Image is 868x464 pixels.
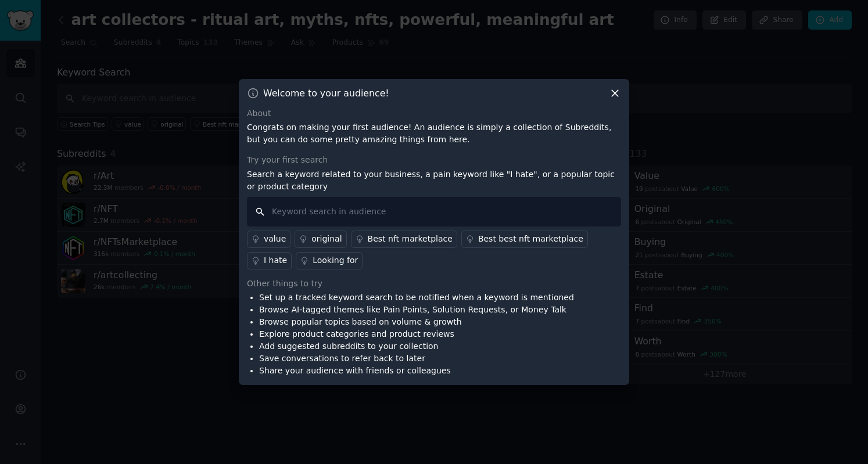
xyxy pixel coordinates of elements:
div: Try your first search [247,154,621,166]
div: Other things to try [247,278,621,290]
li: Share your audience with friends or colleagues [259,365,574,377]
div: About [247,107,621,120]
a: Best nft marketplace [351,231,457,248]
h3: Welcome to your audience! [263,87,389,99]
li: Browse popular topics based on volume & growth [259,316,574,328]
input: Keyword search in audience [247,197,621,226]
li: Set up a tracked keyword search to be notified when a keyword is mentioned [259,292,574,304]
p: Search a keyword related to your business, a pain keyword like "I hate", or a popular topic or pr... [247,168,621,193]
a: original [295,231,346,248]
a: I hate [247,252,292,269]
div: Looking for [313,254,358,267]
li: Add suggested subreddits to your collection [259,340,574,353]
div: original [311,233,342,245]
div: value [264,233,286,245]
a: Best best nft marketplace [461,231,588,248]
div: Best nft marketplace [368,233,453,245]
li: Browse AI-tagged themes like Pain Points, Solution Requests, or Money Talk [259,304,574,316]
a: Looking for [296,252,363,269]
p: Congrats on making your first audience! An audience is simply a collection of Subreddits, but you... [247,121,621,146]
li: Explore product categories and product reviews [259,328,574,340]
li: Save conversations to refer back to later [259,353,574,365]
a: value [247,231,290,248]
div: Best best nft marketplace [478,233,583,245]
div: I hate [264,254,287,267]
